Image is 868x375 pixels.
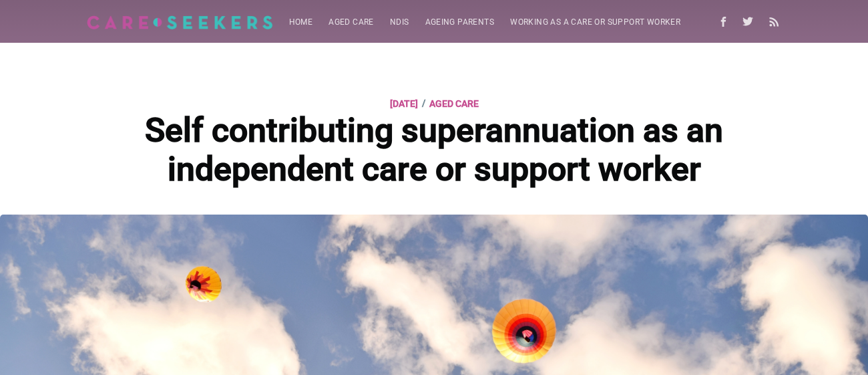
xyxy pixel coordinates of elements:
[502,9,688,35] a: Working as a care or support worker
[382,9,417,35] a: NDIS
[281,9,321,35] a: Home
[320,9,382,35] a: Aged Care
[87,15,273,29] img: Careseekers
[422,95,425,111] span: /
[390,96,418,112] time: [DATE]
[417,9,503,35] a: Ageing parents
[113,112,755,189] h1: Self contributing superannuation as an independent care or support worker
[429,96,479,112] a: Aged Care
